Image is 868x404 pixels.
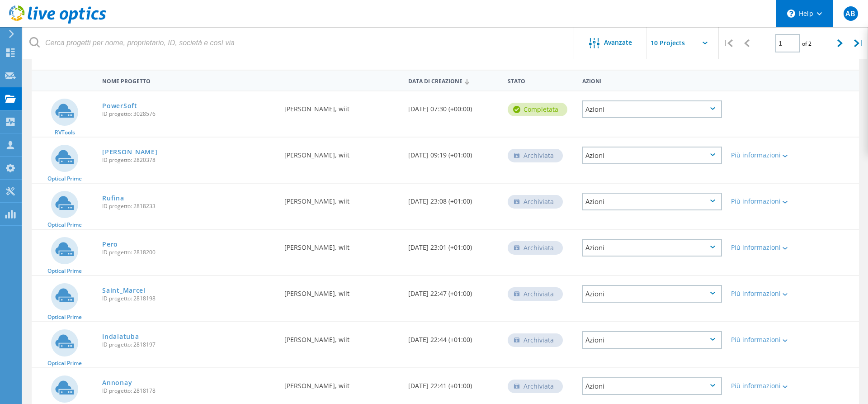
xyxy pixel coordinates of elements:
a: Live Optics Dashboard [9,19,106,25]
div: Azioni [582,331,722,349]
span: Optical Prime [47,176,82,181]
div: Azioni [582,285,722,303]
span: Avanzate [604,39,632,46]
span: ID progetto: 2818178 [102,388,275,394]
div: [PERSON_NAME], wiit [280,368,404,398]
div: | [719,27,737,59]
div: [DATE] 09:19 (+01:00) [404,138,503,167]
span: AB [845,10,855,17]
span: Optical Prime [47,361,82,366]
span: Optical Prime [47,222,82,228]
div: Più informazioni [731,152,788,158]
div: [DATE] 22:44 (+01:00) [404,322,503,352]
div: Stato [503,72,578,89]
a: PowerSoft [102,103,137,109]
div: Azioni [582,239,722,257]
div: Data di creazione [404,72,503,89]
a: [PERSON_NAME] [102,149,157,155]
div: Archiviata [508,195,563,209]
div: Azioni [582,193,722,210]
div: [PERSON_NAME], wiit [280,276,404,306]
div: Azioni [582,100,722,118]
div: Archiviata [508,333,563,347]
div: Archiviata [508,287,563,301]
div: Più informazioni [731,290,788,297]
div: Più informazioni [731,244,788,251]
a: Rufina [102,195,124,201]
span: ID progetto: 2818233 [102,204,275,209]
div: Archiviata [508,380,563,393]
div: [PERSON_NAME], wiit [280,138,404,167]
div: Completata [508,103,567,116]
a: Indaiatuba [102,333,139,340]
span: ID progetto: 2818197 [102,342,275,347]
div: Archiviata [508,149,563,162]
div: Azioni [582,147,722,164]
div: [DATE] 22:47 (+01:00) [404,276,503,306]
div: Più informazioni [731,198,788,204]
span: ID progetto: 3028576 [102,111,275,117]
span: of 2 [802,40,811,48]
span: Optical Prime [47,314,82,320]
span: ID progetto: 2820378 [102,157,275,163]
div: [PERSON_NAME], wiit [280,322,404,352]
div: [PERSON_NAME], wiit [280,230,404,260]
div: Più informazioni [731,337,788,343]
div: [PERSON_NAME], wiit [280,184,404,214]
span: Optical Prime [47,268,82,274]
div: Azioni [578,72,726,89]
div: [DATE] 07:30 (+00:00) [404,91,503,121]
div: [DATE] 23:08 (+01:00) [404,184,503,214]
a: Annonay [102,380,132,386]
span: RVTools [55,130,75,135]
a: Pero [102,241,118,247]
span: ID progetto: 2818198 [102,296,275,301]
input: Cerca progetti per nome, proprietario, ID, società e così via [23,27,575,59]
svg: \n [787,10,795,18]
div: [DATE] 23:01 (+01:00) [404,230,503,260]
div: Più informazioni [731,383,788,389]
div: Azioni [582,377,722,395]
div: [PERSON_NAME], wiit [280,91,404,121]
div: Archiviata [508,241,563,255]
a: Saint_Marcel [102,287,145,294]
div: Nome progetto [98,72,280,89]
div: [DATE] 22:41 (+01:00) [404,368,503,398]
div: | [849,27,868,59]
span: ID progetto: 2818200 [102,250,275,255]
